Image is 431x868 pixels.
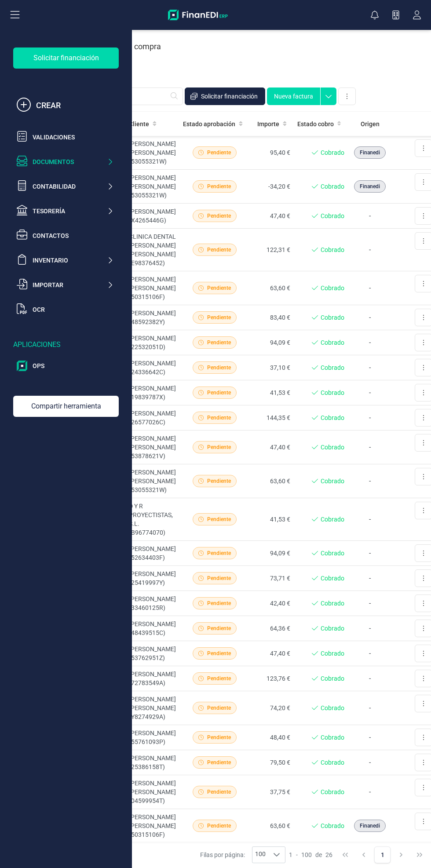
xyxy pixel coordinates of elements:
[351,673,388,684] p: -
[250,750,294,775] td: 79,50 €
[321,515,344,524] span: Cobrado
[168,10,228,20] img: Logo Finanedi
[267,88,320,105] button: Nueva factura
[207,624,231,632] span: Pendiente
[321,704,344,712] span: Cobrado
[125,204,179,229] td: [PERSON_NAME] (X4265446G)
[321,313,344,322] span: Cobrado
[13,396,119,417] div: Compartir herramienta
[200,846,285,863] div: Filas por página:
[250,405,294,430] td: 144,35 €
[351,476,388,486] p: -
[355,846,372,863] button: Previous Page
[125,355,179,380] td: [PERSON_NAME] (24336642C)
[411,846,428,863] button: Last Page
[321,788,344,796] span: Cobrado
[351,732,388,743] p: -
[351,623,388,634] p: -
[315,850,322,859] span: de
[360,149,380,157] span: Finanedi
[250,136,294,170] td: 95,40 €
[207,477,231,485] span: Pendiente
[250,725,294,750] td: 48,40 €
[33,256,107,265] div: Inventario
[321,758,344,767] span: Cobrado
[351,648,388,659] p: -
[337,846,354,863] button: First Page
[33,361,113,370] div: OPS
[325,850,332,859] span: 26
[207,284,231,292] span: Pendiente
[207,649,231,657] span: Pendiente
[321,363,344,372] span: Cobrado
[250,498,294,541] td: 41,53 €
[13,47,119,69] div: Solicitar financiación
[207,675,231,682] span: Pendiente
[321,599,344,608] span: Cobrado
[183,120,235,128] span: Estado aprobación
[125,380,179,405] td: [PERSON_NAME] (19839787X)
[125,330,179,355] td: [PERSON_NAME] (22532051D)
[351,548,388,558] p: -
[250,229,294,271] td: 122,31 €
[351,312,388,323] p: -
[125,809,179,843] td: [PERSON_NAME] [PERSON_NAME] (50315106F)
[125,405,179,430] td: [PERSON_NAME] (26577026C)
[207,788,231,796] span: Pendiente
[33,281,107,289] div: Importar
[207,443,231,451] span: Pendiente
[33,182,107,191] div: Contabilidad
[250,330,294,355] td: 94,09 €
[207,149,231,157] span: Pendiente
[185,88,265,105] button: Solicitar financiación
[250,170,294,204] td: -34,20 €
[250,380,294,405] td: 41,53 €
[351,787,388,797] p: -
[351,337,388,348] p: -
[33,157,107,166] div: Documentos
[125,691,179,725] td: [PERSON_NAME] [PERSON_NAME] (Y8274929A)
[321,821,344,830] span: Cobrado
[289,850,332,859] div: -
[201,92,258,101] span: Solicitar financiación
[351,244,388,255] p: -
[250,541,294,566] td: 94,09 €
[125,430,179,464] td: [PERSON_NAME] [PERSON_NAME] (53878621V)
[125,136,179,170] td: [PERSON_NAME] [PERSON_NAME] (53055321W)
[321,574,344,583] span: Cobrado
[207,339,231,346] span: Pendiente
[374,846,391,863] button: Page 1
[207,759,231,766] span: Pendiente
[351,703,388,713] p: -
[33,305,113,314] div: OCR
[351,211,388,221] p: -
[207,574,231,582] span: Pendiente
[125,750,179,775] td: [PERSON_NAME] (25386158T)
[393,846,409,863] button: Next Page
[250,355,294,380] td: 37,10 €
[250,666,294,691] td: 123,76 €
[250,616,294,641] td: 64,36 €
[351,573,388,584] p: -
[125,464,179,498] td: [PERSON_NAME] [PERSON_NAME] (53055321W)
[129,120,149,128] span: Cliente
[125,775,179,809] td: [PERSON_NAME] [PERSON_NAME] (04599954T)
[207,733,231,741] span: Pendiente
[321,284,344,292] span: Cobrado
[321,674,344,683] span: Cobrado
[321,443,344,452] span: Cobrado
[257,120,279,128] span: Importe
[301,850,312,859] span: 100
[250,809,294,843] td: 63,60 €
[321,624,344,633] span: Cobrado
[250,591,294,616] td: 42,40 €
[125,591,179,616] td: [PERSON_NAME] (33460125R)
[360,822,380,830] span: Finanedi
[125,641,179,666] td: [PERSON_NAME] (53762951Z)
[33,231,113,240] div: Contactos
[207,549,231,557] span: Pendiente
[125,666,179,691] td: [PERSON_NAME] (72783549A)
[351,442,388,452] p: -
[125,170,179,204] td: [PERSON_NAME] [PERSON_NAME] (53055321W)
[321,649,344,658] span: Cobrado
